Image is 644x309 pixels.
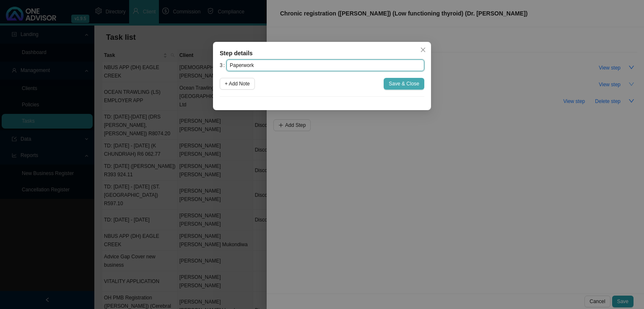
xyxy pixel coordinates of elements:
span: close [420,47,426,53]
span: Save & Close [389,80,419,88]
button: Save & Close [384,78,424,90]
div: Step details [220,49,424,58]
button: Close [417,44,429,56]
label: 3 [220,59,226,71]
button: + Add Note [220,78,255,90]
span: + Add Note [225,80,250,88]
